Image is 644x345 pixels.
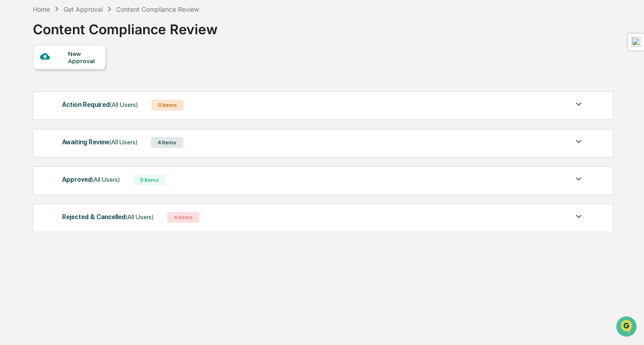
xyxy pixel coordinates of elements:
div: 5 Items [133,175,166,185]
span: (All Users) [110,101,138,108]
div: Awaiting Review [62,136,137,148]
span: (All Users) [126,213,154,221]
div: 🖐️ [9,115,16,122]
div: Get Approval [63,5,103,13]
img: caret [573,174,584,184]
a: 🖐️Preclearance [5,110,62,126]
button: Start new chat [153,72,164,83]
p: How can we help? [9,19,164,33]
span: (All Users) [109,138,137,146]
div: Content Compliance Review [33,14,218,37]
div: New Approval [68,50,98,64]
div: 🗄️ [65,115,73,122]
div: We're available if you need us! [31,78,114,85]
span: Attestations [74,114,112,123]
a: 🔎Data Lookup [5,127,60,143]
div: Home [33,5,50,13]
iframe: Open customer support [615,315,639,340]
img: 1746055101610-c473b297-6a78-478c-a979-82029cc54cd1 [9,69,25,85]
span: Pylon [90,153,109,160]
span: (All Users) [92,176,120,183]
img: caret [573,211,584,222]
img: caret [573,136,584,147]
div: 4 Items [167,212,200,223]
div: 🔎 [9,132,16,139]
a: 🗄️Attestations [62,110,115,126]
div: Content Compliance Review [116,5,199,13]
div: 0 Items [151,100,184,110]
div: Approved [62,174,120,185]
span: Data Lookup [18,131,57,140]
div: Action Required [62,99,138,110]
div: Start new chat [31,69,148,78]
a: Powered byPylon [63,152,109,160]
img: caret [573,99,584,110]
div: Rejected & Cancelled [62,211,154,223]
span: Preclearance [18,114,58,123]
div: 4 Items [151,137,183,148]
